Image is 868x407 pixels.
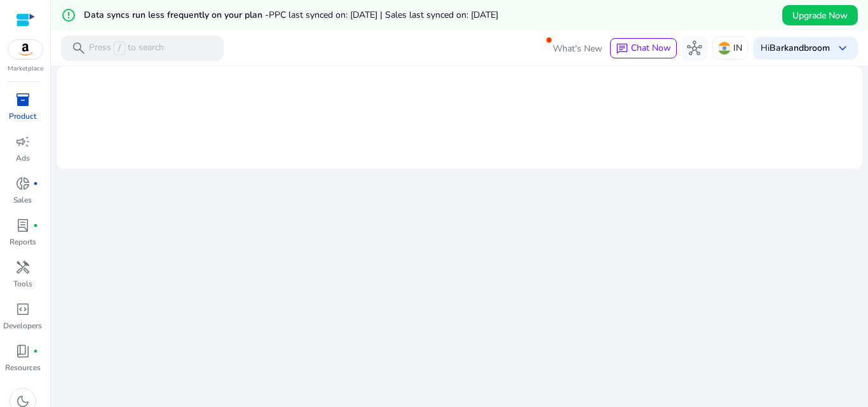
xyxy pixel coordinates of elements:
span: donut_small [15,176,31,191]
span: fiber_manual_record [33,181,38,186]
button: chatChat Now [610,38,677,58]
span: What's New [553,37,602,60]
span: inventory_2 [15,92,31,107]
span: / [114,41,125,55]
button: Upgrade Now [782,5,858,25]
p: Press to search [89,41,164,55]
img: in.svg [718,42,731,55]
p: Developers [3,320,42,331]
span: book_4 [15,344,31,359]
span: keyboard_arrow_down [835,41,850,56]
span: Chat Now [631,42,671,54]
p: Reports [10,236,36,248]
span: fiber_manual_record [33,223,38,228]
span: fiber_manual_record [33,349,38,354]
img: amazon.svg [8,40,43,59]
span: handyman [15,260,31,275]
span: search [71,41,86,56]
span: hub [687,41,702,56]
p: Tools [13,278,32,290]
button: hub [682,36,707,61]
p: Sales [13,194,32,206]
span: lab_profile [15,218,31,233]
p: Ads [16,152,30,164]
span: campaign [15,134,31,149]
span: PPC last synced on: [DATE] | Sales last synced on: [DATE] [269,9,498,21]
span: code_blocks [15,302,31,317]
b: Barkandbroom [770,42,830,54]
p: Resources [5,362,41,373]
p: Marketplace [8,64,43,74]
p: IN [733,37,742,59]
p: Product [9,110,36,122]
mat-icon: error_outline [61,8,76,23]
span: Upgrade Now [792,9,848,22]
h5: Data syncs run less frequently on your plan - [84,10,498,21]
span: chat [616,43,628,55]
p: Hi [761,44,830,53]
